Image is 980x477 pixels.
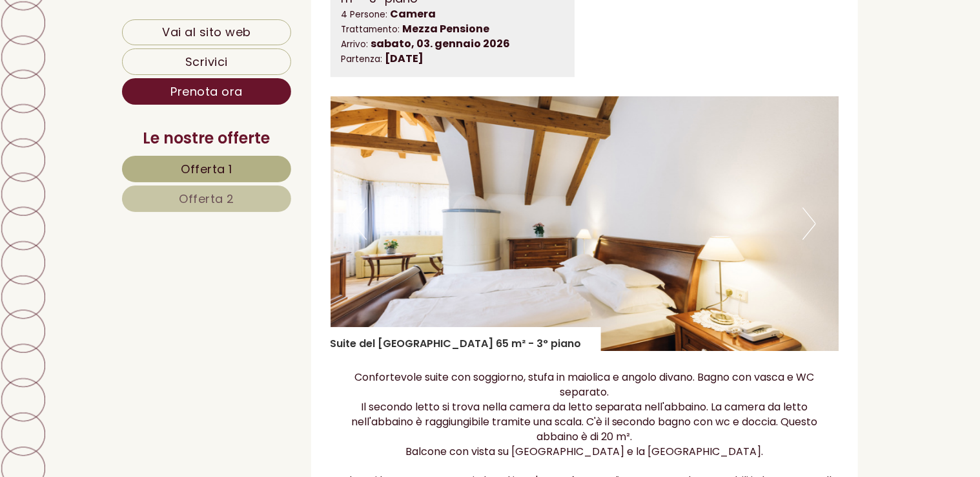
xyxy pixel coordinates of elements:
span: Offerta 1 [181,161,232,177]
a: Scrivici [122,48,291,75]
img: image [331,96,839,351]
div: Suite del [GEOGRAPHIC_DATA] 65 m² - 3° piano [331,327,601,352]
b: sabato, 03. gennaio 2026 [371,36,511,51]
div: Hotel Tenz [19,40,212,50]
small: Partenza: [342,53,383,65]
b: Mezza Pensione [403,21,490,36]
button: Invia [441,337,509,363]
small: 4 Persone: [342,8,388,21]
b: [DATE] [385,51,424,66]
a: Vai al sito web [122,19,291,45]
button: Next [802,207,816,240]
div: Buon giorno, come possiamo aiutarla? [10,37,219,77]
b: Camera [391,6,436,21]
small: Arrivo: [342,38,369,50]
button: Previous [353,207,367,240]
a: Prenota ora [122,78,291,105]
div: mercoledì [218,10,292,31]
div: Le nostre offerte [122,127,291,149]
small: Trattamento: [342,23,400,36]
span: Offerta 2 [179,191,234,207]
small: 06:37 [19,65,212,74]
